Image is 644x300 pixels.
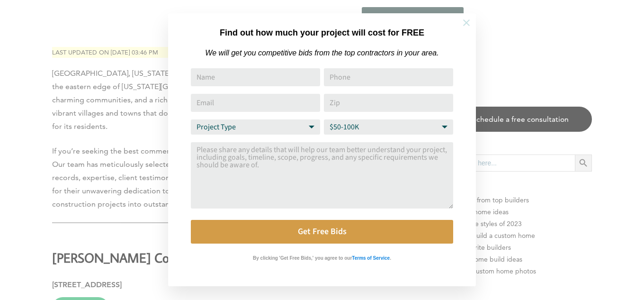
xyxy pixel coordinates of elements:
strong: . [390,255,391,261]
em: We will get you competitive bids from the top contractors in your area. [205,49,438,57]
select: Project Type [191,119,320,135]
strong: Find out how much your project will cost for FREE [220,28,424,37]
input: Phone [324,68,453,86]
textarea: Comment or Message [191,142,453,209]
a: Terms of Service [352,253,390,261]
select: Budget Range [324,119,453,135]
strong: By clicking 'Get Free Bids,' you agree to our [253,255,352,261]
button: Close [450,6,483,39]
button: Get Free Bids [191,220,453,244]
strong: Terms of Service [352,255,390,261]
input: Email Address [191,94,320,112]
input: Zip [324,94,453,112]
input: Name [191,68,320,86]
